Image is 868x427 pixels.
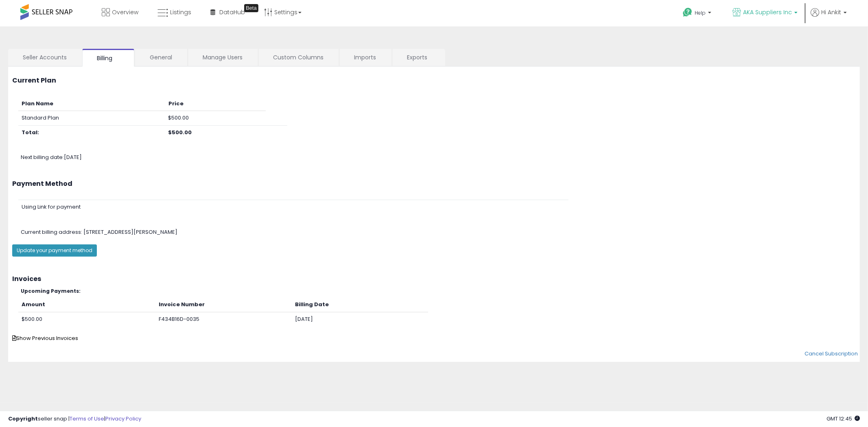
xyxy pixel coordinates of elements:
th: Amount [18,298,155,312]
span: Help [695,9,706,16]
th: Price [165,97,266,111]
td: Standard Plan [18,111,165,126]
span: AKA Suppliers Inc [743,8,792,16]
h3: Current Plan [12,77,856,84]
button: Update your payment method [12,244,97,257]
span: DataHub [219,8,245,16]
a: Exports [392,49,444,66]
a: General [135,49,187,66]
span: Current billing address: [21,228,82,236]
th: Invoice Number [155,298,292,312]
span: Hi Ankit [821,8,841,16]
td: Using Link for payment [18,200,519,214]
b: $500.00 [168,129,192,136]
td: [DATE] [292,312,428,326]
a: Seller Accounts [8,49,81,66]
a: Billing [82,49,134,67]
td: $500.00 [18,312,155,326]
a: Custom Columns [258,49,338,66]
div: Tooltip anchor [244,4,258,12]
td: $500.00 [165,111,266,126]
a: Help [676,1,719,26]
span: Show Previous Invoices [12,334,78,342]
span: Overview [112,8,138,16]
i: Get Help [682,7,693,17]
h5: Upcoming Payments: [21,288,856,294]
a: Manage Users [188,49,257,66]
a: Hi Ankit [811,8,847,26]
h3: Invoices [12,275,856,283]
span: Listings [170,8,191,16]
b: Total: [22,129,39,136]
th: Billing Date [292,298,428,312]
h3: Payment Method [12,180,856,187]
a: Cancel Subscription [805,350,858,357]
th: Plan Name [18,97,165,111]
td: F434B16D-0035 [155,312,292,326]
a: Imports [339,49,391,66]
